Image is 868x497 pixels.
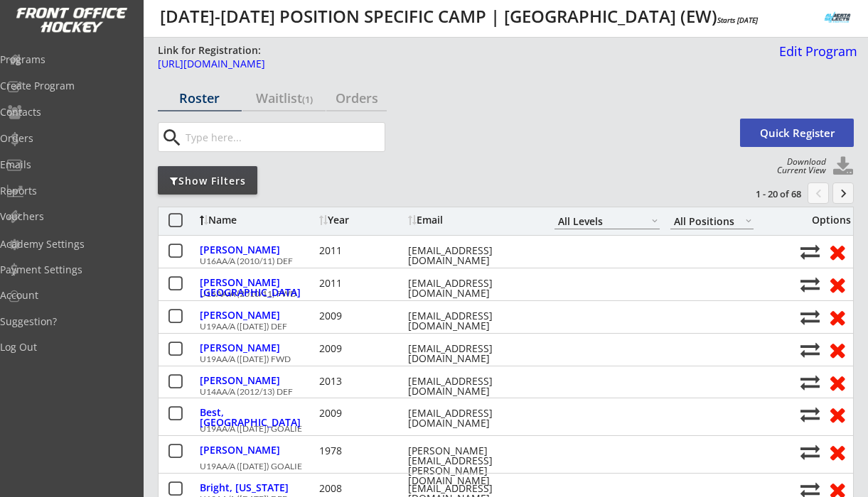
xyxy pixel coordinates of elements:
div: [URL][DOMAIN_NAME] [158,59,770,69]
button: Remove from roster (no refund) [824,403,850,425]
button: search [160,126,183,149]
em: Starts [DATE] [717,15,758,25]
div: U19AA/A ([DATE]) FWD [200,355,793,364]
div: U14AA/A (2012/13) DEF [200,388,793,396]
button: Remove from roster (no refund) [824,306,850,328]
button: Move player [800,307,820,327]
div: U19AA/A ([DATE]) DEF [200,322,793,331]
div: 2011 [319,246,404,256]
button: Click to download full roster. Your browser settings may try to block it, check your security set... [832,156,854,177]
div: 2009 [319,311,404,321]
div: 2009 [319,344,404,354]
button: Move player [800,275,820,294]
div: [EMAIL_ADDRESS][DOMAIN_NAME] [408,278,536,298]
div: Roster [158,92,242,104]
button: Move player [800,340,820,359]
div: Name [200,215,316,225]
div: 2009 [319,408,404,418]
input: Type here... [183,123,385,151]
div: U19AA/A ([DATE]) GOALIE [200,462,793,471]
div: [PERSON_NAME] [200,343,316,353]
div: Show Filters [158,174,257,188]
div: Waitlist [242,92,326,104]
div: Edit Program [773,45,857,58]
div: U19AA/A ([DATE]) GOALIE [200,425,793,433]
button: chevron_left [808,182,829,204]
div: [PERSON_NAME] [200,445,316,455]
div: 2008 [319,484,404,493]
button: keyboard_arrow_right [832,182,854,204]
a: [URL][DOMAIN_NAME] [158,59,770,77]
button: Move player [800,405,820,424]
div: Download Current View [770,158,826,175]
div: [PERSON_NAME][EMAIL_ADDRESS][PERSON_NAME][DOMAIN_NAME] [408,446,536,486]
button: Quick Register [740,119,854,147]
a: Edit Program [773,45,857,70]
button: Remove from roster (no refund) [824,273,850,295]
div: Email [408,215,536,225]
div: Orders [326,92,387,104]
div: Year [319,215,404,225]
button: Move player [800,242,820,261]
div: [PERSON_NAME] [200,376,316,386]
button: Remove from roster (no refund) [824,441,850,463]
div: [EMAIL_ADDRESS][DOMAIN_NAME] [408,344,536,364]
button: Remove from roster (no refund) [824,241,850,263]
font: (1) [302,93,313,106]
div: [PERSON_NAME] [200,245,316,255]
div: 1978 [319,446,404,456]
div: Bright, [US_STATE] [200,483,316,493]
div: U16AA/A (2010/11) DEF [200,257,793,266]
div: Best, [GEOGRAPHIC_DATA] [200,408,316,427]
div: [EMAIL_ADDRESS][DOMAIN_NAME] [408,408,536,428]
div: 1 - 20 of 68 [727,187,801,200]
button: Move player [800,373,820,392]
div: [EMAIL_ADDRESS][DOMAIN_NAME] [408,376,536,396]
button: Move player [800,442,820,461]
button: Remove from roster (no refund) [824,371,850,393]
div: [PERSON_NAME] [200,310,316,320]
div: Link for Registration: [158,43,263,58]
div: 2013 [319,376,404,386]
div: [EMAIL_ADDRESS][DOMAIN_NAME] [408,311,536,331]
button: Remove from roster (no refund) [824,339,850,361]
div: [PERSON_NAME][GEOGRAPHIC_DATA] [200,278,316,297]
div: 2011 [319,278,404,288]
div: [EMAIL_ADDRESS][DOMAIN_NAME] [408,246,536,266]
div: Options [800,215,851,225]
